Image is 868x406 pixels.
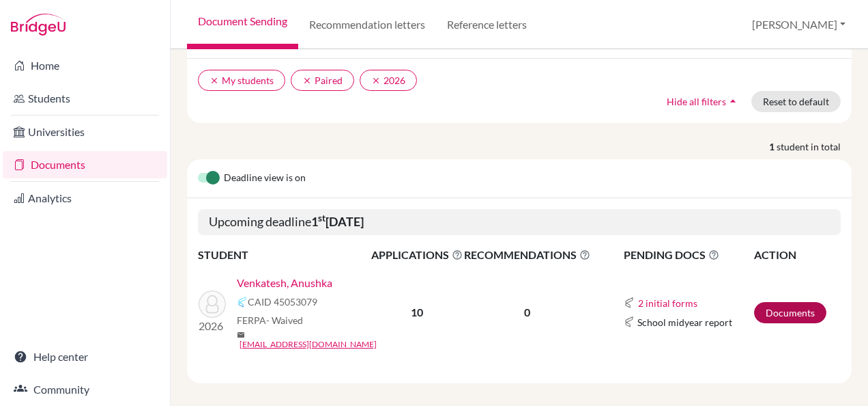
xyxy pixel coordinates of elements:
[3,118,167,146] a: Universities
[11,14,66,36] img: Bridge-U
[371,247,463,263] span: APPLICATIONS
[3,185,167,212] a: Analytics
[371,76,381,85] i: clear
[464,247,590,263] span: RECOMMENDATIONS
[198,70,285,91] button: clearMy students
[3,52,167,79] a: Home
[240,338,377,351] a: [EMAIL_ADDRESS][DOMAIN_NAME]
[237,331,245,339] span: mail
[753,246,841,264] th: ACTION
[318,213,325,224] sup: st
[655,91,751,112] button: Hide all filtersarrow_drop_up
[464,304,590,321] p: 0
[751,91,841,112] button: Reset to default
[199,290,226,318] img: Venkatesh, Anushka
[360,70,417,91] button: clear2026
[637,295,698,311] button: 2 initial forms
[302,76,312,85] i: clear
[237,275,332,291] a: Venkatesh, Anushka
[311,214,364,229] b: 1 [DATE]
[624,316,635,327] img: Common App logo
[198,209,841,235] h5: Upcoming deadline
[637,315,732,329] span: School midyear report
[726,94,740,108] i: arrow_drop_up
[746,12,852,38] button: [PERSON_NAME]
[291,70,354,91] button: clearPaired
[624,297,635,308] img: Common App logo
[624,247,753,263] span: PENDING DOCS
[3,343,167,370] a: Help center
[237,313,303,327] span: FERPA
[198,246,371,264] th: STUDENT
[266,314,303,326] span: - Waived
[3,85,167,112] a: Students
[199,318,226,334] p: 2026
[411,306,423,319] b: 10
[237,297,248,308] img: Common App logo
[777,139,852,154] span: student in total
[667,96,726,107] span: Hide all filters
[3,151,167,178] a: Documents
[224,170,306,187] span: Deadline view is on
[209,76,219,85] i: clear
[248,295,317,309] span: CAID 45053079
[769,139,777,154] strong: 1
[754,302,826,323] a: Documents
[3,376,167,403] a: Community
